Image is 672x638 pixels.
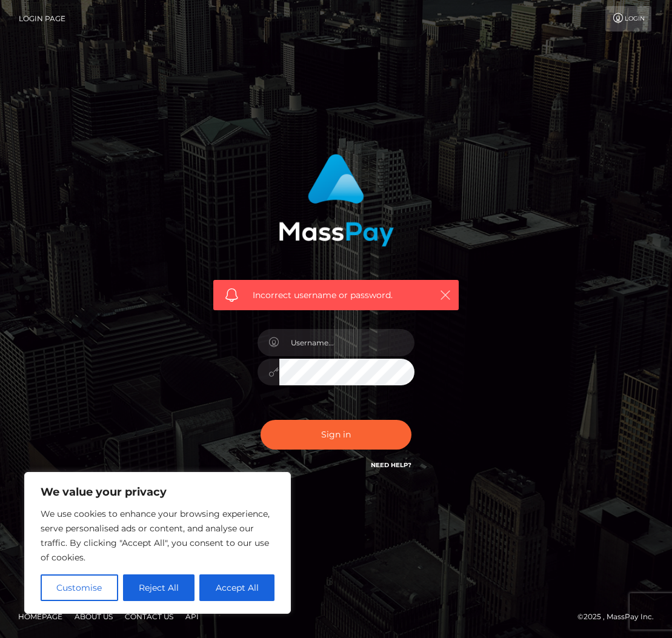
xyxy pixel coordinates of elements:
a: Need Help? [371,461,411,469]
div: We value your privacy [24,472,291,614]
button: Accept All [199,574,274,601]
button: Reject All [123,574,195,601]
a: Login Page [19,6,65,32]
div: © 2025 , MassPay Inc. [577,610,663,623]
span: Incorrect username or password. [253,289,425,302]
p: We value your privacy [41,485,274,499]
button: Sign in [261,420,412,450]
p: We use cookies to enhance your browsing experience, serve personalised ads or content, and analys... [41,507,274,565]
a: Login [605,6,651,32]
input: Username... [279,329,415,356]
img: MassPay Login [279,154,394,247]
a: API [181,607,204,626]
button: Customise [41,574,118,601]
a: About Us [70,607,118,626]
a: Contact Us [120,607,178,626]
a: Homepage [13,607,67,626]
